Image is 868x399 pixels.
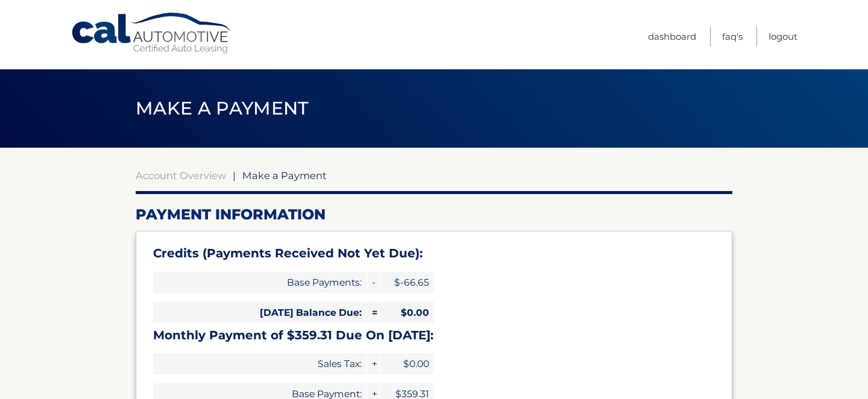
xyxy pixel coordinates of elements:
[153,302,366,323] span: [DATE] Balance Due:
[242,169,327,181] span: Make a Payment
[648,27,696,46] a: Dashboard
[153,353,366,374] span: Sales Tax:
[153,246,715,261] h3: Credits (Payments Received Not Yet Due):
[367,353,379,374] span: +
[367,272,379,293] span: -
[380,302,434,323] span: $0.00
[153,328,715,343] h3: Monthly Payment of $359.31 Due On [DATE]:
[380,353,434,374] span: $0.00
[153,272,366,293] span: Base Payments:
[769,27,797,46] a: Logout
[380,272,434,293] span: $-66.65
[71,12,233,55] a: Cal Automotive
[367,302,379,323] span: =
[136,97,309,119] span: Make a Payment
[722,27,743,46] a: FAQ's
[136,169,226,181] a: Account Overview
[136,206,732,224] h2: Payment Information
[233,169,236,181] span: |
